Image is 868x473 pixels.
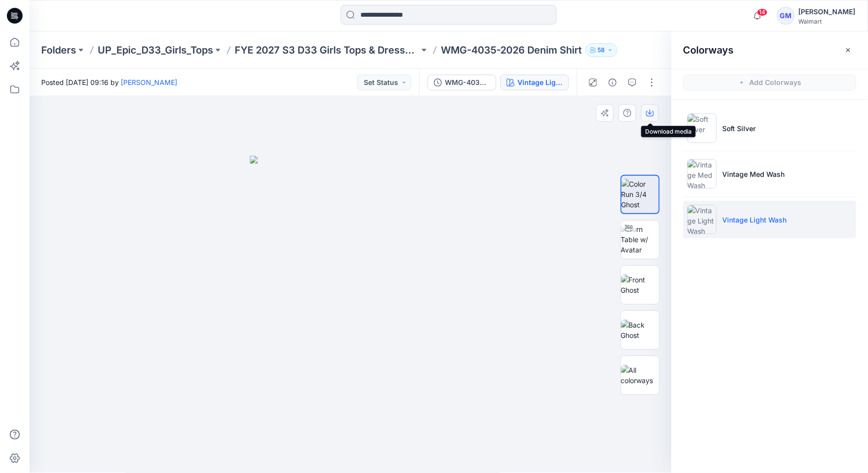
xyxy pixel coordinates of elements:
div: GM [777,7,795,25]
button: Details [605,75,621,90]
img: Back Ghost [621,320,659,340]
div: Vintage Light Wash [517,77,563,88]
button: WMG-4035-2026_Rev1_Denim Shirt_Full Colorway [428,75,496,90]
a: UP_Epic_D33_Girls_Tops [98,43,213,57]
div: WMG-4035-2026_Rev1_Denim Shirt_Full Colorway [445,77,490,88]
a: FYE 2027 S3 D33 Girls Tops & Dresses Epic Design [235,43,419,57]
a: [PERSON_NAME] [121,78,177,86]
img: Turn Table w/ Avatar [621,224,659,255]
p: WMG-4035-2026 Denim Shirt [441,43,582,57]
img: Front Ghost [621,275,659,295]
p: Soft Silver [723,123,756,134]
button: 58 [586,43,618,57]
h2: Colorways [683,44,734,56]
button: Vintage Light Wash [500,75,569,90]
span: Posted [DATE] 09:16 by [41,77,177,87]
p: 58 [598,45,605,56]
a: Folders [41,43,76,57]
img: Soft Silver [687,113,717,143]
p: Vintage Light Wash [723,215,787,225]
img: Vintage Light Wash [687,205,717,234]
div: [PERSON_NAME] [799,6,856,18]
img: All colorways [621,365,659,386]
span: 14 [757,8,768,16]
p: Vintage Med Wash [723,169,785,179]
div: Walmart [799,18,856,25]
img: Vintage Med Wash [687,159,717,189]
img: Color Run 3/4 Ghost [622,179,659,210]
